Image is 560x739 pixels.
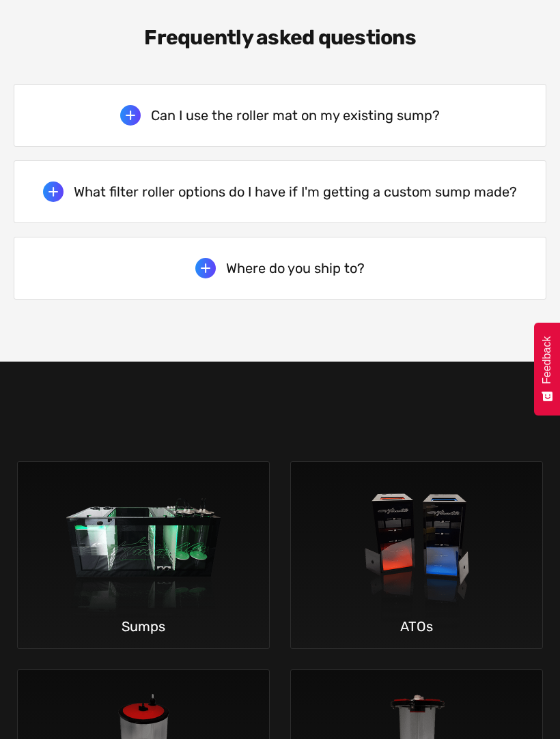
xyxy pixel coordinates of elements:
[316,463,518,643] img: ATOs
[17,462,270,650] a: SumpsSumps
[226,261,365,277] h5: Where do you ship to?
[291,615,542,639] h5: ATOs
[290,462,543,650] a: ATOsATOs
[43,182,64,203] img: open-close icon
[541,336,553,384] span: Feedback
[120,106,141,126] img: open-close icon
[151,108,440,124] h5: Can I use the roller mat on my existing sump?
[74,184,517,201] h5: What filter roller options do I have if I'm getting a custom sump made?
[534,323,560,416] button: Feedback - Show survey
[17,26,543,50] h3: Frequently asked questions
[43,463,244,643] img: Sumps
[195,259,216,279] img: open-close icon
[18,615,269,639] h5: Sumps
